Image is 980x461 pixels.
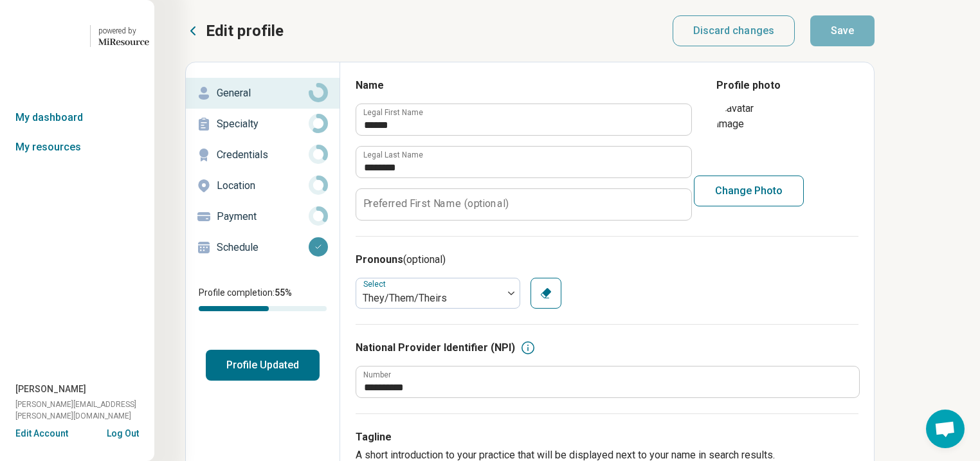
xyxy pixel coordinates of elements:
[716,101,781,165] img: avatar image
[356,429,858,445] h3: Tagline
[199,306,327,311] div: Profile completion
[363,291,496,306] div: They/Them/Theirs
[98,25,149,37] div: powered by
[206,350,320,381] button: Profile Updated
[356,252,858,267] h3: Pronouns
[694,176,804,206] button: Change Photo
[15,383,86,396] span: [PERSON_NAME]
[403,253,446,266] span: (optional)
[810,15,875,46] button: Save
[363,109,423,116] label: Legal First Name
[186,278,340,319] div: Profile completion:
[186,170,340,201] a: Location
[217,86,309,101] p: General
[186,78,340,109] a: General
[356,78,691,93] h3: Name
[363,280,388,289] label: Select
[5,21,149,51] a: Geode Healthpowered by
[206,21,284,41] p: Edit profile
[15,427,68,440] button: Edit Account
[186,232,340,263] a: Schedule
[363,371,391,379] label: Number
[673,15,795,46] button: Discard changes
[217,178,309,194] p: Location
[15,399,154,422] span: [PERSON_NAME][EMAIL_ADDRESS][PERSON_NAME][DOMAIN_NAME]
[217,147,309,163] p: Credentials
[275,287,292,298] span: 55 %
[186,140,340,170] a: Credentials
[217,116,309,132] p: Specialty
[185,21,284,41] button: Edit profile
[356,340,515,356] h3: National Provider Identifier (NPI)
[217,240,309,255] p: Schedule
[217,209,309,224] p: Payment
[186,201,340,232] a: Payment
[5,21,82,51] img: Geode Health
[363,199,509,209] label: Preferred First Name (optional)
[926,410,965,448] div: Open chat
[186,109,340,140] a: Specialty
[107,427,139,437] button: Log Out
[716,78,781,93] legend: Profile photo
[363,151,423,159] label: Legal Last Name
